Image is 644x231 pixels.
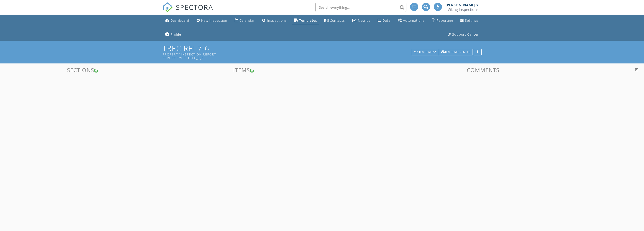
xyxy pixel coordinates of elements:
[161,67,322,73] h3: Items
[292,16,319,25] a: Templates
[170,18,189,23] div: Dashboard
[446,3,475,7] div: [PERSON_NAME]
[233,16,257,25] a: Calendar
[351,16,372,25] a: Metrics
[267,18,287,23] div: Inspections
[403,18,425,23] div: Automations
[330,18,345,23] div: Contacts
[452,32,479,37] div: Support Center
[170,32,181,37] div: Profile
[164,30,183,39] a: Company Profile
[439,50,472,54] a: Template Center
[430,16,455,25] a: Reporting
[315,3,406,12] input: Search everything...
[239,18,255,23] div: Calendar
[299,18,317,23] div: Templates
[412,49,438,55] button: My Templates
[201,18,227,23] div: New Inspection
[439,49,472,55] button: Template Center
[376,16,392,25] a: Data
[164,16,191,25] a: Dashboard
[325,67,641,73] h3: Comments
[176,2,213,12] span: SPECTORA
[358,18,370,23] div: Metrics
[465,18,479,23] div: Settings
[459,16,480,25] a: Settings
[441,50,470,54] div: Template Center
[260,16,289,25] a: Inspections
[163,2,173,12] img: The Best Home Inspection Software - Spectora
[446,30,481,39] a: Support Center
[163,56,413,60] div: Report Type: TREC_7_6
[448,7,479,12] div: Viking Inspections
[323,16,347,25] a: Contacts
[436,18,453,23] div: Reporting
[414,50,436,54] div: My Templates
[163,44,482,60] h1: TREC REI 7-6
[195,16,229,25] a: New Inspection
[163,52,413,56] div: Property Inspection Report
[382,18,390,23] div: Data
[396,16,426,25] a: Automations (Advanced)
[163,6,213,16] a: SPECTORA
